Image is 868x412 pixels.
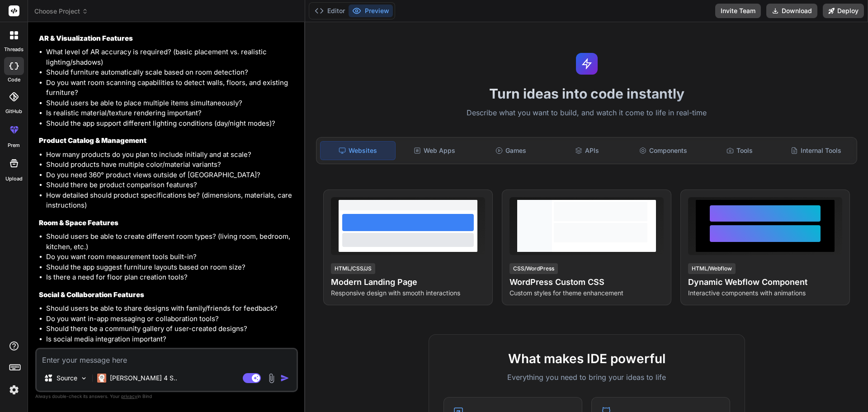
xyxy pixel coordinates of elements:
[121,393,137,399] span: privacy
[688,263,736,274] div: HTML/Webflow
[703,141,777,160] div: Tools
[46,180,296,190] li: Should there be product comparison features?
[46,262,296,273] li: Should the app suggest furniture layouts based on room size?
[46,324,296,334] li: Should there be a community gallery of user-created designs?
[311,85,863,102] h1: Turn ideas into code instantly
[474,141,548,160] div: Games
[39,34,133,43] strong: AR & Visualization Features
[46,150,296,160] li: How many products do you plan to include initially and at scale?
[688,289,842,298] p: Interactive components with animations
[46,252,296,262] li: Do you want room measurement tools built-in?
[46,314,296,324] li: Do you want in-app messaging or collaboration tools?
[550,141,624,160] div: APIs
[46,67,296,78] li: Should furniture automatically scale based on room detection?
[46,47,296,67] li: What level of AR accuracy is required? (basic placement vs. realistic lighting/shadows)
[331,289,485,298] p: Responsive design with smooth interactions
[6,382,22,398] img: settings
[5,175,23,183] label: Upload
[46,98,296,109] li: Should users be able to place multiple items simultaneously?
[331,263,375,274] div: HTML/CSS/JS
[35,392,298,401] p: Always double-check its answers. Your in Bind
[80,374,88,382] img: Pick Models
[778,141,853,160] div: Internal Tools
[349,5,393,17] button: Preview
[34,7,88,16] span: Choose Project
[8,76,20,84] label: code
[397,141,472,160] div: Web Apps
[46,170,296,180] li: Do you need 360° product views outside of [GEOGRAPHIC_DATA]?
[766,4,817,18] button: Download
[39,290,144,299] strong: Social & Collaboration Features
[626,141,701,160] div: Components
[39,136,146,145] strong: Product Catalog & Management
[46,334,296,345] li: Is social media integration important?
[509,263,558,274] div: CSS/WordPress
[443,372,730,383] p: Everything you need to bring your ideas to life
[46,190,296,211] li: How detailed should product specifications be? (dimensions, materials, care instructions)
[46,78,296,98] li: Do you want room scanning capabilities to detect walls, floors, and existing furniture?
[46,272,296,283] li: Is there a need for floor plan creation tools?
[97,374,106,383] img: Claude 4 Sonnet
[266,373,277,384] img: attachment
[331,276,485,289] h4: Modern Landing Page
[8,142,20,149] label: prem
[509,276,664,289] h4: WordPress Custom CSS
[320,141,396,160] div: Websites
[39,218,118,227] strong: Room & Space Features
[4,46,24,53] label: threads
[280,374,289,383] img: icon
[443,349,730,368] h2: What makes IDE powerful
[311,107,863,119] p: Describe what you want to build, and watch it come to life in real-time
[46,108,296,118] li: Is realistic material/texture rendering important?
[823,4,864,18] button: Deploy
[46,118,296,129] li: Should the app support different lighting conditions (day/night modes)?
[110,374,177,383] p: [PERSON_NAME] 4 S..
[688,276,842,289] h4: Dynamic Webflow Component
[509,289,664,298] p: Custom styles for theme enhancement
[46,160,296,170] li: Should products have multiple color/material variants?
[715,4,761,18] button: Invite Team
[5,108,22,115] label: GitHub
[311,5,349,17] button: Editor
[46,303,296,314] li: Should users be able to share designs with family/friends for feedback?
[57,374,77,383] p: Source
[46,232,296,252] li: Should users be able to create different room types? (living room, bedroom, kitchen, etc.)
